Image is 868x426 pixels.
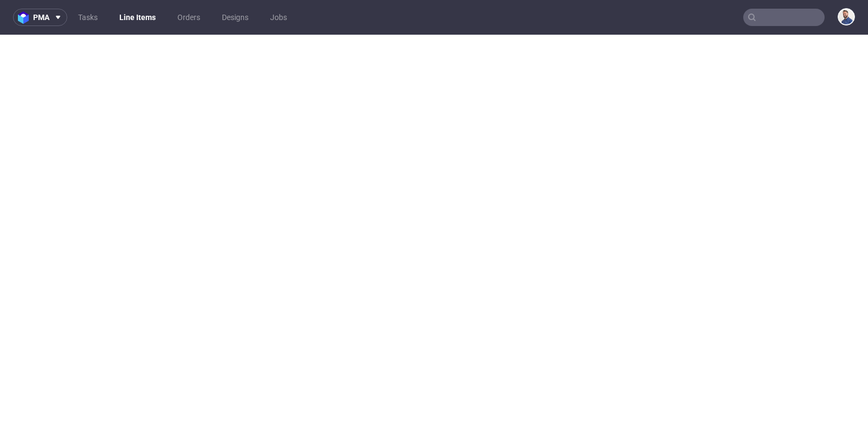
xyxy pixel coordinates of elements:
[33,14,49,21] span: pma
[839,9,854,24] img: Michał Rachański
[13,9,67,26] button: pma
[171,9,207,26] a: Orders
[18,11,33,24] img: logo
[72,9,104,26] a: Tasks
[215,9,255,26] a: Designs
[113,9,162,26] a: Line Items
[264,9,293,26] a: Jobs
